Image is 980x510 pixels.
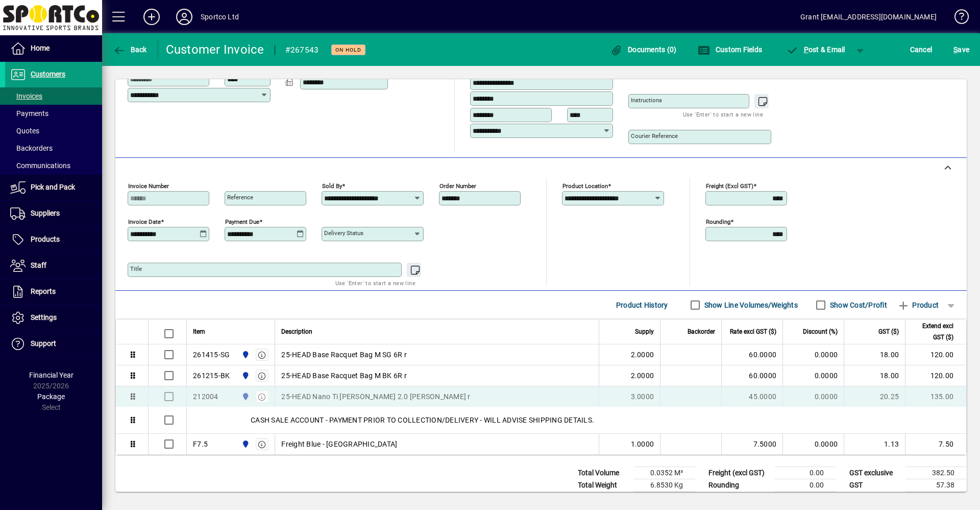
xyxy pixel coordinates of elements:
[683,108,763,120] mat-hint: Use 'Enter' to start a new line
[31,339,56,347] span: Support
[703,467,775,479] td: Freight (excl GST)
[573,479,634,492] td: Total Weight
[225,218,259,225] mat-label: Payment due
[728,350,776,360] div: 60.0000
[897,297,939,313] span: Product
[782,344,844,365] td: 0.0000
[912,320,953,343] span: Extend excl GST ($)
[892,296,944,314] button: Product
[193,350,230,360] div: 261415-SG
[239,370,251,381] span: Sportco Ltd Warehouse
[31,183,75,191] span: Pick and Pack
[828,300,887,310] label: Show Cost/Profit
[844,479,905,492] td: GST
[878,326,899,337] span: GST ($)
[5,175,102,200] a: Pick and Pack
[5,201,102,226] a: Suppliers
[37,392,65,401] span: Package
[631,97,662,104] mat-label: Instructions
[905,434,966,455] td: 7.50
[128,182,169,190] mat-label: Invoice number
[193,439,208,449] div: F7.5
[728,370,776,381] div: 60.0000
[5,279,102,305] a: Reports
[113,45,147,54] span: Back
[800,9,937,25] div: Grant [EMAIL_ADDRESS][DOMAIN_NAME]
[844,467,905,479] td: GST exclusive
[5,140,102,157] a: Backorders
[953,41,969,58] span: ave
[612,296,672,314] button: Product History
[102,40,158,59] app-page-header-button: Back
[786,45,845,54] span: ost & Email
[10,127,39,135] span: Quotes
[31,70,65,78] span: Customers
[616,297,668,313] span: Product History
[31,235,60,243] span: Products
[905,479,967,492] td: 57.38
[168,8,201,26] button: Profile
[910,41,933,58] span: Cancel
[285,42,319,58] div: #267543
[844,434,905,455] td: 1.13
[5,36,102,61] a: Home
[728,439,776,449] div: 7.5000
[844,344,905,365] td: 18.00
[322,182,342,190] mat-label: Sold by
[635,326,654,337] span: Supply
[908,40,935,59] button: Cancel
[281,326,312,337] span: Description
[562,182,608,190] mat-label: Product location
[573,467,634,479] td: Total Volume
[5,122,102,140] a: Quotes
[10,144,53,152] span: Backorders
[905,467,967,479] td: 382.50
[781,40,850,59] button: Post & Email
[31,44,50,52] span: Home
[335,277,415,289] mat-hint: Use 'Enter' to start a new line
[782,365,844,386] td: 0.0000
[166,41,264,58] div: Customer Invoice
[193,370,230,381] div: 261215-BK
[608,40,679,59] button: Documents (0)
[775,467,836,479] td: 0.00
[281,370,407,381] span: 25-HEAD Base Racquet Bag M BK 6R r
[10,109,48,118] span: Payments
[905,365,966,386] td: 120.00
[29,371,73,379] span: Financial Year
[5,227,102,252] a: Products
[706,218,730,225] mat-label: Rounding
[135,8,168,26] button: Add
[239,438,251,450] span: Sportco Ltd Warehouse
[688,326,715,337] span: Backorder
[31,313,57,321] span: Settings
[281,350,407,360] span: 25-HEAD Base Racquet Bag M SG 6R r
[782,434,844,455] td: 0.0000
[193,326,205,337] span: Item
[775,479,836,492] td: 0.00
[31,209,60,217] span: Suppliers
[947,2,967,35] a: Knowledge Base
[844,365,905,386] td: 18.00
[5,331,102,357] a: Support
[631,439,654,449] span: 1.0000
[130,265,142,272] mat-label: Title
[634,479,695,492] td: 6.8530 Kg
[953,45,958,54] span: S
[5,157,102,174] a: Communications
[610,45,677,54] span: Documents (0)
[227,194,253,201] mat-label: Reference
[698,45,762,54] span: Custom Fields
[10,161,70,170] span: Communications
[951,40,972,59] button: Save
[695,40,765,59] button: Custom Fields
[631,350,654,360] span: 2.0000
[703,479,775,492] td: Rounding
[905,492,967,504] td: 439.88
[5,87,102,105] a: Invoices
[281,439,397,449] span: Freight Blue - [GEOGRAPHIC_DATA]
[804,45,808,54] span: P
[631,132,678,140] mat-label: Courier Reference
[5,305,102,331] a: Settings
[201,9,239,25] div: Sportco Ltd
